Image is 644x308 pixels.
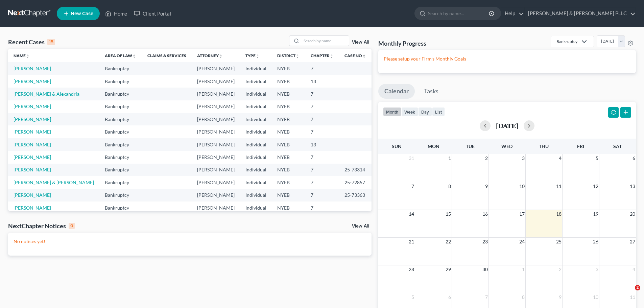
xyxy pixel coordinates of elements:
[14,66,51,71] a: [PERSON_NAME]
[132,54,136,58] i: unfold_more
[521,293,525,301] span: 8
[484,293,488,301] span: 7
[14,205,51,211] a: [PERSON_NAME]
[445,210,452,218] span: 15
[482,238,488,246] span: 23
[519,238,525,246] span: 24
[408,210,415,218] span: 14
[484,154,488,162] span: 2
[240,164,272,176] td: Individual
[305,75,339,88] td: 13
[219,54,223,58] i: unfold_more
[197,53,223,58] a: Attorneyunfold_more
[192,151,240,163] td: [PERSON_NAME]
[555,210,562,218] span: 18
[99,189,142,202] td: Bankruptcy
[555,238,562,246] span: 25
[418,84,445,99] a: Tasks
[99,75,142,88] td: Bankruptcy
[411,182,415,190] span: 7
[344,53,366,58] a: Case Nounfold_more
[240,151,272,163] td: Individual
[445,265,452,274] span: 29
[330,54,334,58] i: unfold_more
[272,75,305,88] td: NYEB
[26,54,30,58] i: unfold_more
[99,125,142,138] td: Bankruptcy
[240,100,272,113] td: Individual
[595,265,599,274] span: 3
[14,238,366,245] p: No notices yet!
[411,293,415,301] span: 5
[192,125,240,138] td: [PERSON_NAME]
[99,138,142,151] td: Bankruptcy
[47,39,55,45] div: 15
[408,238,415,246] span: 21
[8,38,55,46] div: Recent Cases
[272,202,305,214] td: NYEB
[305,164,339,176] td: 7
[392,143,402,149] span: Sun
[595,154,599,162] span: 5
[99,62,142,75] td: Bankruptcy
[577,143,584,149] span: Fri
[105,53,136,58] a: Area of Lawunfold_more
[192,164,240,176] td: [PERSON_NAME]
[352,40,369,45] a: View All
[378,84,415,99] a: Calendar
[192,113,240,125] td: [PERSON_NAME]
[383,107,401,116] button: month
[240,62,272,75] td: Individual
[311,53,334,58] a: Chapterunfold_more
[482,210,488,218] span: 16
[240,176,272,189] td: Individual
[302,36,349,46] input: Search by name...
[192,75,240,88] td: [PERSON_NAME]
[99,88,142,100] td: Bankruptcy
[448,293,452,301] span: 6
[501,7,524,20] a: Help
[384,55,630,62] p: Please setup your Firm's Monthly Goals
[14,167,51,172] a: [PERSON_NAME]
[71,11,93,16] span: New Case
[629,238,636,246] span: 27
[418,107,432,116] button: day
[14,192,51,198] a: [PERSON_NAME]
[519,210,525,218] span: 17
[14,154,51,160] a: [PERSON_NAME]
[635,285,640,290] span: 2
[305,125,339,138] td: 7
[305,189,339,202] td: 7
[272,176,305,189] td: NYEB
[445,238,452,246] span: 22
[558,154,562,162] span: 4
[192,189,240,202] td: [PERSON_NAME]
[482,265,488,274] span: 30
[240,125,272,138] td: Individual
[305,176,339,189] td: 7
[272,88,305,100] td: NYEB
[240,202,272,214] td: Individual
[558,293,562,301] span: 9
[629,210,636,218] span: 20
[14,129,51,135] a: [PERSON_NAME]
[592,293,599,301] span: 10
[592,238,599,246] span: 26
[192,100,240,113] td: [PERSON_NAME]
[305,88,339,100] td: 7
[272,151,305,163] td: NYEB
[556,39,577,44] div: Bankruptcy
[272,100,305,113] td: NYEB
[142,49,192,62] th: Claims & Services
[99,164,142,176] td: Bankruptcy
[8,222,75,230] div: NextChapter Notices
[240,189,272,202] td: Individual
[592,182,599,190] span: 12
[192,62,240,75] td: [PERSON_NAME]
[305,202,339,214] td: 7
[428,7,490,20] input: Search by name...
[192,202,240,214] td: [PERSON_NAME]
[521,265,525,274] span: 1
[14,116,51,122] a: [PERSON_NAME]
[592,210,599,218] span: 19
